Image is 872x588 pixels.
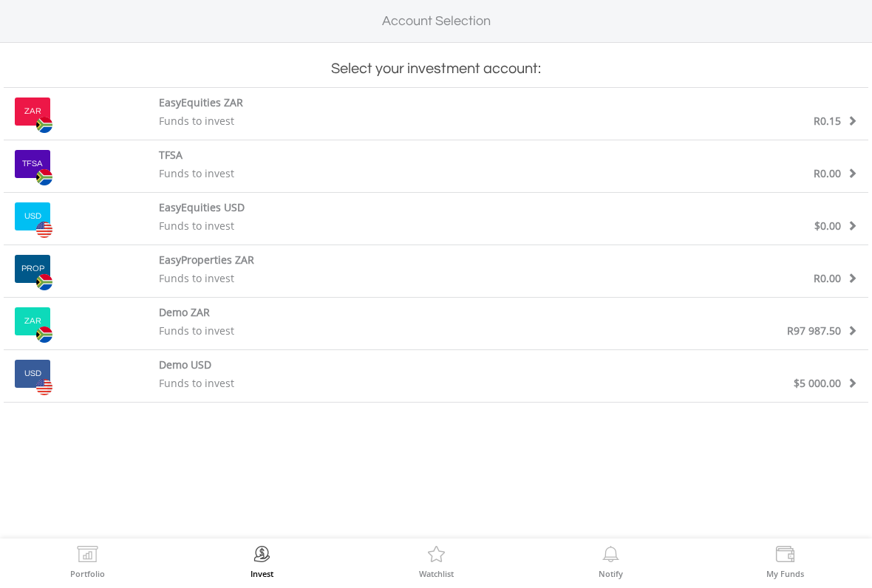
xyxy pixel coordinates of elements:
[814,166,841,180] span: R0.00
[24,315,41,327] label: ZAR
[425,546,448,567] img: Watchlist
[814,219,841,233] span: $0.00
[159,166,234,180] span: Funds to invest
[251,570,273,578] label: Invest
[4,58,868,80] h2: Select your investment account:
[599,546,623,578] a: Notify
[36,327,52,343] img: zar.png
[774,546,797,567] img: View Funds
[159,324,234,338] span: Funds to invest
[814,271,841,285] span: R0.00
[159,114,234,128] span: Funds to invest
[76,546,99,567] img: View Portfolio
[36,222,52,239] img: usd.png
[814,114,841,128] span: R0.15
[24,368,41,380] label: USD
[159,148,183,163] label: TFSA
[159,95,243,110] label: EasyEquities ZAR
[36,274,52,290] img: zar.png
[24,211,41,222] label: USD
[159,376,234,390] span: Funds to invest
[21,263,44,275] label: PROP
[159,200,245,215] label: EasyEquities USD
[787,324,841,338] span: R97 987.50
[24,106,41,117] label: ZAR
[794,376,841,390] span: $5 000.00
[766,570,804,578] label: My Funds
[36,379,52,396] img: usd.png
[159,219,234,233] span: Funds to invest
[22,158,43,170] label: Tfsa
[36,117,52,133] img: zar.png
[159,271,234,285] span: Funds to invest
[382,12,491,31] label: Account Selection
[766,546,804,578] a: My Funds
[159,305,210,320] label: Demo ZAR
[251,546,273,578] a: Invest
[36,169,52,185] img: zar.png
[251,546,273,567] img: Invest Now
[159,253,254,267] label: EasyProperties ZAR
[419,570,454,578] label: Watchlist
[70,546,105,578] a: Portfolio
[70,570,105,578] label: Portfolio
[419,546,454,578] a: Watchlist
[599,570,623,578] label: Notify
[599,546,622,567] img: View Notifications
[159,358,211,372] label: Demo USD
